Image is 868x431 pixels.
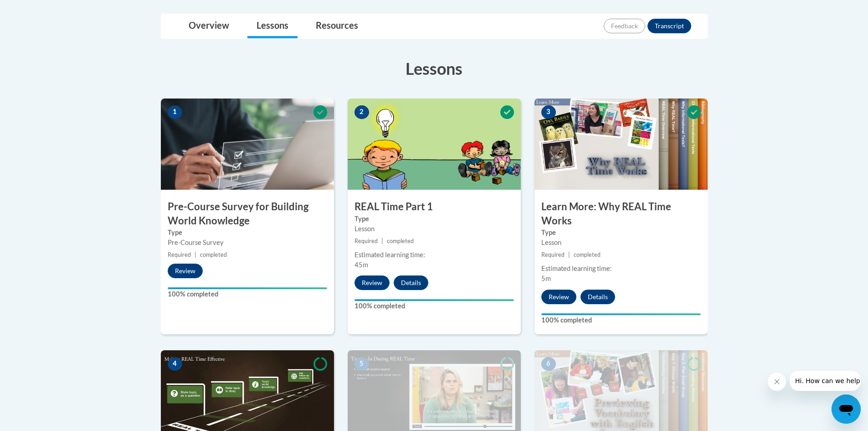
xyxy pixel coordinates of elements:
[354,214,514,224] label: Type
[354,261,368,269] span: 45m
[168,287,327,289] div: Your progress
[161,99,334,190] img: Course Image
[354,238,378,244] span: Required
[161,200,334,228] h3: Pre-Course Survey for Building World Knowledge
[580,290,615,304] button: Details
[541,228,701,238] label: Type
[604,19,645,33] button: Feedback
[354,301,514,311] label: 100% completed
[348,200,521,214] h3: REAL Time Part 1
[354,224,514,234] div: Lesson
[354,357,369,371] span: 5
[541,357,556,371] span: 6
[381,238,383,244] span: |
[541,238,701,248] div: Lesson
[647,19,691,33] button: Transcript
[541,315,701,325] label: 100% completed
[541,105,556,119] span: 3
[541,251,565,258] span: Required
[354,299,514,301] div: Your progress
[541,264,701,274] div: Estimated learning time:
[354,275,390,290] button: Review
[790,371,861,391] iframe: Message from company
[354,105,369,119] span: 2
[348,99,521,190] img: Course Image
[168,238,327,248] div: Pre-Course Survey
[200,251,227,258] span: completed
[541,275,551,282] span: 5m
[534,99,708,190] img: Course Image
[168,105,182,119] span: 1
[354,250,514,260] div: Estimated learning time:
[180,14,238,38] a: Overview
[387,238,414,244] span: completed
[247,14,298,38] a: Lessons
[394,275,428,290] button: Details
[168,251,191,258] span: Required
[168,228,327,238] label: Type
[568,251,570,258] span: |
[768,373,786,391] iframe: Close message
[541,290,576,304] button: Review
[541,313,701,315] div: Your progress
[195,251,196,258] span: |
[168,264,203,278] button: Review
[574,251,601,258] span: completed
[832,395,861,424] iframe: Button to launch messaging window
[168,357,182,371] span: 4
[168,289,327,299] label: 100% completed
[307,14,367,38] a: Resources
[161,57,708,80] h3: Lessons
[534,200,708,228] h3: Learn More: Why REAL Time Works
[5,6,74,14] span: Hi. How can we help?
